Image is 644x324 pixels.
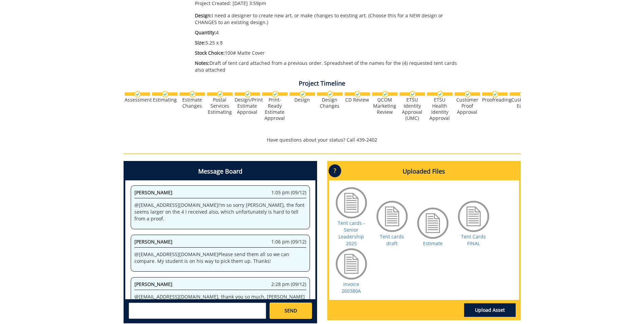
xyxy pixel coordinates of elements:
span: [PERSON_NAME] [134,238,172,245]
img: checkmark [464,91,471,97]
p: Draft of tent card attached from a previous order. Spreadsheet of the names for the (4) requested... [195,60,461,73]
span: Notes: [195,60,209,66]
h4: Project Timeline [124,80,521,87]
div: Proofreading [482,97,508,103]
div: Customer Edits [510,97,535,109]
div: Design [290,97,315,103]
img: checkmark [409,91,416,97]
a: Tent cards - Senior Leadership 2025 [338,220,365,247]
h4: Uploaded Files [329,163,519,180]
p: @ [EMAIL_ADDRESS][DOMAIN_NAME] Please send them all so we can compare. My student is on his way t... [134,251,306,265]
img: checkmark [299,91,306,97]
p: @ [EMAIL_ADDRESS][DOMAIN_NAME] , thank you so much, [PERSON_NAME] [134,293,306,300]
img: checkmark [519,91,526,97]
img: checkmark [244,91,251,97]
p: 4 [195,29,461,36]
span: 2:28 pm (09/12) [271,281,306,288]
img: checkmark [134,91,141,97]
img: checkmark [162,91,168,97]
img: checkmark [492,91,498,97]
a: Invoice 260380A [342,281,361,294]
div: Print-Ready Estimate Approval [262,97,288,121]
span: 1:05 pm (09/12) [271,189,306,196]
a: SEND [270,303,312,319]
span: SEND [284,307,297,314]
a: Upload Asset [464,303,516,317]
p: 5.25 x 8 [195,39,461,46]
span: 1:06 pm (09/12) [271,238,306,245]
div: Design Changes [317,97,343,109]
img: checkmark [354,91,361,97]
div: Assessment [125,97,150,103]
span: Stock Choice: [195,50,225,56]
img: checkmark [272,91,278,97]
span: Quantity: [195,29,216,36]
textarea: messageToSend [129,303,266,319]
div: Estimate Changes [180,97,205,109]
img: checkmark [382,91,388,97]
div: ETSU Health Identity Approval [427,97,453,121]
p: 100# Matte Cover [195,50,461,56]
p: Have questions about your status? Call 439-2402 [124,137,521,143]
span: [PERSON_NAME] [134,281,172,287]
div: CD Review [345,97,370,103]
a: Tent Cards FINAL [461,233,486,247]
img: checkmark [217,91,223,97]
div: QCOM Marketing Review [372,97,398,115]
div: Design/Print Estimate Approval [235,97,260,115]
a: Tent cards draft [380,233,404,247]
div: ETSU Identity Approval (UMC) [400,97,425,121]
p: @ [EMAIL_ADDRESS][DOMAIN_NAME] I'm so sorry [PERSON_NAME], the font seems larger on the 4 I recei... [134,202,306,222]
a: Estimate [423,240,443,247]
span: [PERSON_NAME] [134,189,172,196]
div: Estimating [152,97,178,103]
p: ? [329,164,341,177]
h4: Message Board [125,163,315,180]
img: checkmark [189,91,196,97]
span: Size: [195,39,205,46]
div: Customer Proof Approval [455,97,480,115]
div: Postal Services Estimating [207,97,233,115]
img: checkmark [327,91,333,97]
p: I need a designer to create new art, or make changes to existing art. (Choose this for a NEW desi... [195,12,461,26]
span: Design: [195,12,212,19]
img: checkmark [437,91,443,97]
